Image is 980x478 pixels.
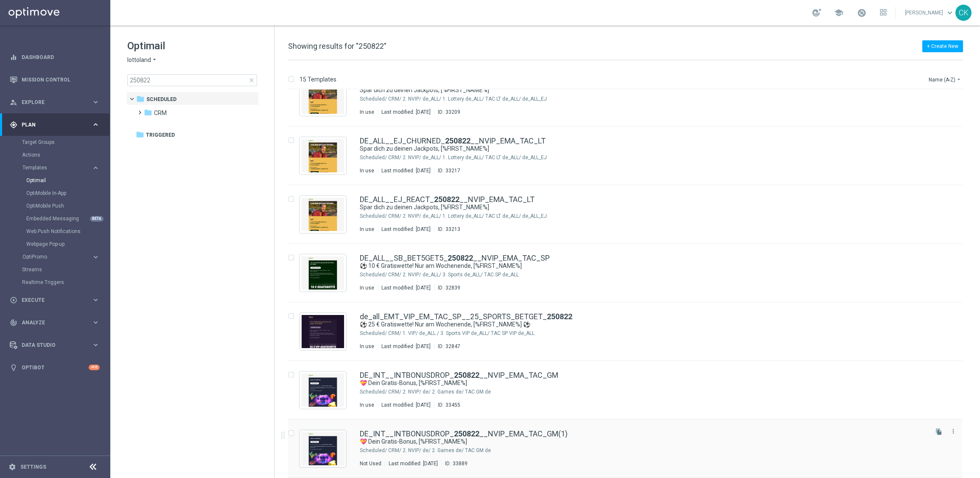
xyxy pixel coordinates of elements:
[360,321,907,329] a: ⚽ 25 € Gratiswette! Nur am Wochenende, [%FIRST_NAME%] ⚽
[22,254,83,259] span: OptiPromo
[360,438,907,446] a: 💝 Dein Gratis-Bonus, [%FIRST_NAME%]
[136,130,144,139] i: folder
[26,238,109,250] div: Webpage Pop-up
[302,139,344,172] img: 33217.jpeg
[360,379,927,387] div: 💝 Dein Gratis-Bonus, [%FIRST_NAME%]
[26,212,109,225] div: Embedded Messaging
[9,54,100,61] div: equalizer Dashboard
[834,8,843,17] span: school
[434,167,460,174] div: ID:
[22,165,83,170] span: Templates
[92,341,100,349] i: keyboard_arrow_right
[454,429,479,438] b: 250822
[360,167,374,174] div: In use
[360,262,907,270] a: ⚽ 10 € Gratiswette! Nur am Wochenende, [%FIRST_NAME%]
[22,343,92,348] span: Data Studio
[151,56,158,64] i: arrow_drop_down
[22,46,100,68] a: Dashboard
[360,438,927,446] div: 💝 Dein Gratis-Bonus, [%FIRST_NAME%]
[280,302,978,361] div: Press SPACE to select this row.
[378,167,434,174] div: Last modified: [DATE]
[90,216,104,222] div: BETA
[445,402,460,408] div: 33455
[26,174,109,187] div: Optimail
[445,284,460,291] div: 32839
[22,253,100,260] button: OptiPromo keyboard_arrow_right
[9,121,100,128] button: gps_fixed Plan keyboard_arrow_right
[136,95,145,103] i: folder
[360,203,907,211] a: Spar dich zu deinen Jackpots, [%FIRST_NAME%]
[9,319,100,326] button: track_changes Analyze keyboard_arrow_right
[378,343,434,350] div: Last modified: [DATE]
[22,68,100,91] a: Mission Control
[360,262,927,270] div: ⚽ 10 € Gratiswette! Nur am Wochenende, [%FIRST_NAME%]
[127,56,158,64] button: lottoland arrow_drop_down
[928,74,963,84] button: Name (A-Z)arrow_drop_down
[92,318,100,326] i: keyboard_arrow_right
[9,297,100,304] button: play_circle_outline Execute keyboard_arrow_right
[10,121,17,129] i: gps_fixed
[280,68,978,127] div: Press SPACE to select this row.
[445,343,460,350] div: 32847
[22,122,92,127] span: Plan
[360,343,374,350] div: In use
[280,419,978,478] div: Press SPACE to select this row.
[280,127,978,185] div: Press SPACE to select this row.
[280,185,978,244] div: Press SPACE to select this row.
[388,330,927,337] div: Scheduled/CRM/1. VIP/de_ALL./3. Sports VIP de_ALL/TAC SP VIP de_ALL
[10,68,100,91] div: Mission Control
[434,109,460,115] div: ID:
[434,284,460,291] div: ID:
[127,56,151,64] span: lottoland
[22,250,109,263] div: OptiPromo
[26,225,109,238] div: Web Push Notifications
[360,284,374,291] div: In use
[144,108,152,117] i: folder
[955,76,962,83] i: arrow_drop_down
[22,263,109,276] div: Streams
[89,365,100,370] div: +10
[360,213,387,219] div: Scheduled/
[933,426,944,437] button: file_copy
[434,402,460,408] div: ID:
[92,253,100,261] i: keyboard_arrow_right
[146,131,175,139] span: Triggered
[92,164,100,172] i: keyboard_arrow_right
[288,42,386,51] span: Showing results for "250822"
[360,145,927,153] div: Spar dich zu deinen Jackpots, [%FIRST_NAME%]
[935,428,942,435] i: file_copy
[26,177,88,184] a: Optimail
[22,320,92,325] span: Analyze
[26,202,88,209] a: OptiMobile Push
[22,276,109,289] div: Realtime Triggers
[360,203,927,211] div: Spar dich zu deinen Jackpots, [%FIRST_NAME%]
[26,228,88,235] a: Web Push Notifications
[280,244,978,302] div: Press SPACE to select this row.
[302,432,344,465] img: 33889.jpeg
[26,200,109,212] div: OptiMobile Push
[388,388,927,395] div: Scheduled/CRM/2. NVIP/de/2. Games de/TAC GM de
[360,271,387,278] div: Scheduled/
[388,154,927,161] div: Scheduled/CRM/2. NVIP/de_ALL/1. Lottery de_ALL/TAC LT de_ALL/de_ALL_EJ
[22,152,88,158] a: Actions
[26,241,88,247] a: Webpage Pop-up
[547,312,572,321] b: 250822
[448,253,473,262] b: 250822
[378,109,434,115] div: Last modified: [DATE]
[10,98,92,106] div: Explore
[360,430,568,438] a: DE_INT__INTBONUSDROP_250822__NVIP_EMA_TAC_GM(1)
[9,364,100,371] button: lightbulb Optibot +10
[949,426,958,436] button: more_vert
[127,74,257,86] input: Search Template
[8,463,16,471] i: settings
[434,226,460,233] div: ID:
[9,99,100,106] button: person_search Explore keyboard_arrow_right
[360,330,387,337] div: Scheduled/
[388,96,927,102] div: Scheduled/CRM/2. NVIP/de_ALL/1. Lottery de_ALL/TAC LT de_ALL/de_ALL_EJ
[22,136,109,149] div: Target Groups
[360,460,381,467] div: Not Used
[20,464,46,470] a: Settings
[22,266,88,273] a: Streams
[445,226,460,233] div: 33213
